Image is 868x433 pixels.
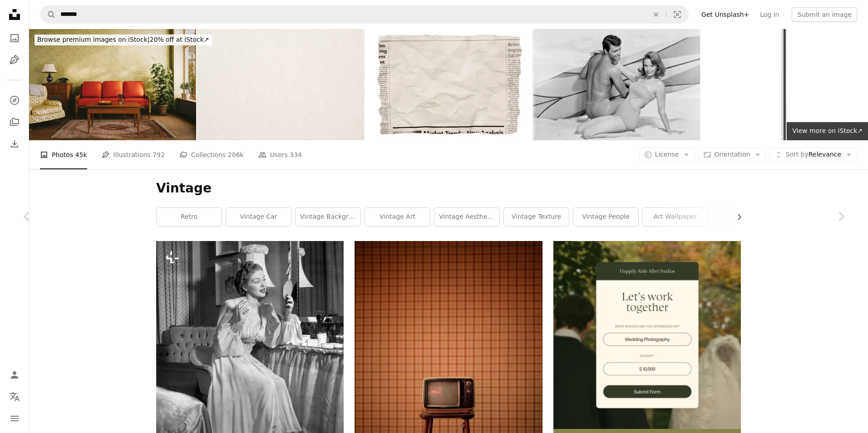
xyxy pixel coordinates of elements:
button: License [639,148,695,162]
a: Get Unsplash+ [696,7,755,22]
a: art wallpaper [643,208,708,226]
a: vintage background [296,208,360,226]
a: vintage art [365,208,430,226]
a: vintage texture [504,208,569,226]
a: Photos [5,29,24,47]
button: Search Unsplash [40,6,56,23]
img: file-1747939393036-2c53a76c450aimage [553,241,741,428]
a: Log in / Sign up [5,366,24,384]
button: scroll list to the right [731,208,741,226]
a: Collections 206k [179,140,244,169]
span: Orientation [714,151,750,158]
img: vintage microphone isolated on white background [701,29,868,140]
button: Visual search [666,6,688,23]
span: Relevance [785,150,841,159]
a: UNITED STATES - CIRCA 1950s: A woman in her nightgown looking in the mirror. [156,357,344,365]
form: Find visuals sitewide [40,5,689,24]
a: Log in [755,7,784,22]
button: Clear [646,6,666,23]
a: illustration [712,208,777,226]
span: Sort by [785,151,808,158]
a: turned off black television [355,364,542,372]
a: View more on iStock↗ [787,122,868,140]
a: vintage car [226,208,291,226]
img: Young couple with surfboard on beach, smiling [533,29,700,140]
a: Illustrations [5,51,24,69]
a: Users 334 [258,140,302,169]
button: Submit an image [792,7,857,22]
button: Language [5,388,24,406]
span: View more on iStock ↗ [792,127,863,134]
span: Browse premium images on iStock | [37,36,149,43]
button: Sort byRelevance [769,148,857,162]
h1: Vintage [156,180,741,197]
a: vintage people [573,208,638,226]
a: Collections [5,113,24,131]
a: Download History [5,135,24,153]
img: Paper texture cardboard background. Grunge old paper surface texture. [197,29,364,140]
a: Browse premium images on iStock|20% off at iStock↗ [29,29,217,51]
span: 206k [228,150,244,160]
button: Orientation [698,148,766,162]
img: Cozy Vintage Living Room with Red Sofa and Armchair [29,29,196,140]
img: Wrinkled newspaper clipping with blank space for your copy [365,29,532,140]
a: retro [157,208,222,226]
span: License [655,151,679,158]
a: Next [814,173,868,260]
button: Menu [5,409,24,428]
a: Illustrations 792 [102,140,165,169]
span: 20% off at iStock ↗ [37,36,209,43]
a: vintage aesthetic [434,208,499,226]
a: Explore [5,91,24,109]
span: 334 [290,150,302,160]
span: 792 [153,150,165,160]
